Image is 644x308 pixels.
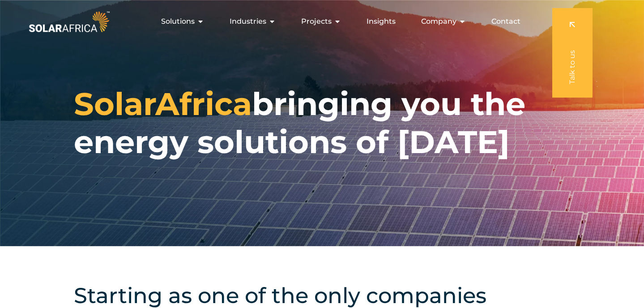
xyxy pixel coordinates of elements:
[111,13,528,30] div: Menu Toggle
[367,16,396,27] a: Insights
[230,16,266,27] span: Industries
[301,16,332,27] span: Projects
[161,16,195,27] span: Solutions
[111,13,528,30] nav: Menu
[74,85,570,161] h1: bringing you the energy solutions of [DATE]
[74,85,252,123] span: SolarAfrica
[421,16,456,27] span: Company
[491,16,520,27] a: Contact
